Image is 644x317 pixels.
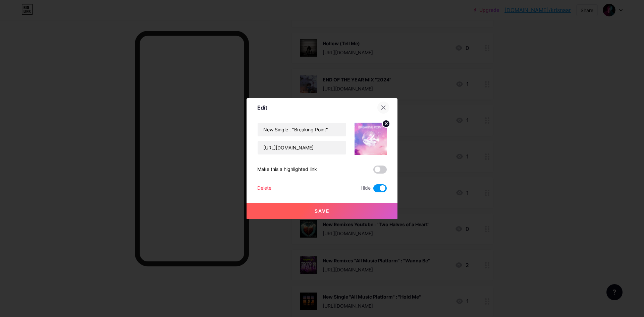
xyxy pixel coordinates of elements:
span: Save [315,208,330,214]
img: link_thumbnail [355,123,387,155]
div: Delete [257,184,271,192]
input: Title [258,123,346,136]
button: Save [247,203,397,219]
input: URL [258,141,346,154]
div: Edit [257,104,267,112]
span: Hide [361,184,371,192]
div: Make this a highlighted link [257,166,317,174]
